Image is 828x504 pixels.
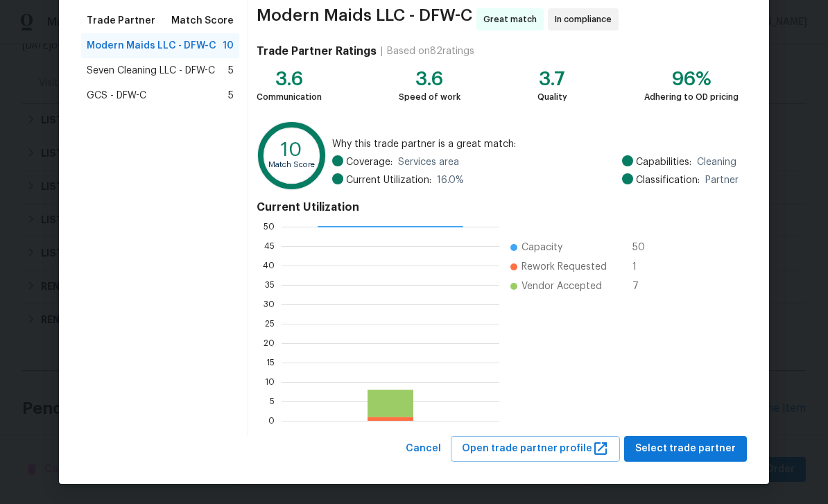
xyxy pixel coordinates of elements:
text: 35 [265,281,275,289]
text: 0 [268,417,275,425]
div: Quality [537,90,567,104]
text: 45 [264,242,275,250]
button: Select trade partner [624,436,747,462]
span: Classification: [636,173,700,187]
text: 10 [265,378,275,386]
span: Match Score [171,14,234,28]
span: Services area [398,155,459,169]
span: GCS - DFW-C [87,89,146,103]
span: Capacity [521,241,562,254]
span: 16.0 % [437,173,464,187]
span: Current Utilization: [346,173,431,187]
text: 25 [265,320,275,328]
span: Cleaning [697,155,736,169]
div: 96% [644,72,739,86]
span: Partner [705,173,739,187]
text: 5 [270,397,275,406]
div: 3.7 [537,72,567,86]
span: Coverage: [346,155,393,169]
span: 50 [632,241,655,254]
span: 5 [228,64,234,78]
span: Cancel [406,440,441,458]
span: Why this trade partner is a great match: [332,137,739,151]
text: 50 [264,223,275,231]
text: Match Score [268,161,315,168]
span: Modern Maids LLC - DFW-C [257,8,472,31]
div: Communication [257,90,322,104]
text: 40 [263,261,275,270]
span: Vendor Accepted [521,279,602,293]
text: 10 [281,140,302,159]
span: In compliance [555,12,617,26]
span: 10 [223,39,234,53]
span: Open trade partner profile [462,440,609,458]
button: Open trade partner profile [451,436,620,462]
span: Select trade partner [635,440,736,458]
div: Speed of work [399,90,460,104]
div: 3.6 [257,72,322,86]
span: Modern Maids LLC - DFW-C [87,39,216,53]
div: Based on 82 ratings [387,44,474,58]
text: 20 [264,339,275,347]
span: 5 [228,89,234,103]
text: 15 [266,358,275,367]
text: 30 [264,300,275,309]
span: Great match [483,12,542,26]
span: Seven Cleaning LLC - DFW-C [87,64,215,78]
h4: Current Utilization [257,200,739,214]
h4: Trade Partner Ratings [257,44,377,58]
span: 1 [632,260,655,274]
span: Trade Partner [87,14,155,28]
div: 3.6 [399,72,460,86]
div: Adhering to OD pricing [644,90,739,104]
span: Rework Requested [521,260,607,274]
span: Capabilities: [636,155,691,169]
div: | [377,44,387,58]
span: 7 [632,279,655,293]
button: Cancel [400,436,447,462]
